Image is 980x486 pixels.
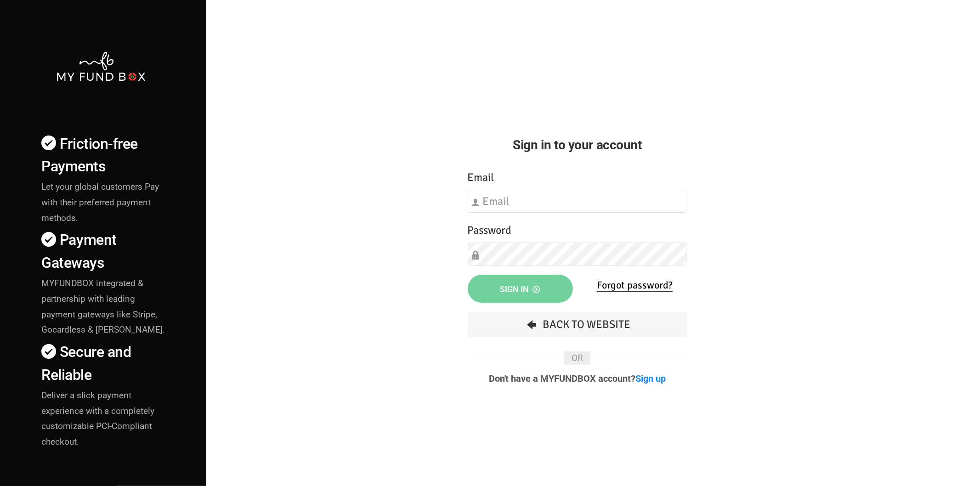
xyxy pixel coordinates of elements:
a: Forgot password? [597,279,673,292]
img: mfbwhite.png [56,51,147,82]
input: Email [468,190,687,213]
span: OR [564,351,590,365]
span: Sign in [500,284,540,294]
label: Email [468,169,494,186]
span: MYFUNDBOX integrated & partnership with leading payment gateways like Stripe, Gocardless & [PERSO... [41,278,165,335]
h4: Friction-free Payments [41,133,170,178]
h2: Sign in to your account [468,135,687,155]
a: Back To Website [468,312,687,337]
button: Sign in [468,275,573,303]
span: Let your global customers Pay with their preferred payment methods. [41,181,159,223]
h4: Payment Gateways [41,229,170,274]
h4: Secure and Reliable [41,341,170,386]
p: Don't have a MYFUNDBOX account? [468,374,687,383]
a: Sign up [636,373,666,384]
span: Deliver a slick payment experience with a completely customizable PCI-Compliant checkout. [41,390,154,447]
label: Password [468,222,512,239]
